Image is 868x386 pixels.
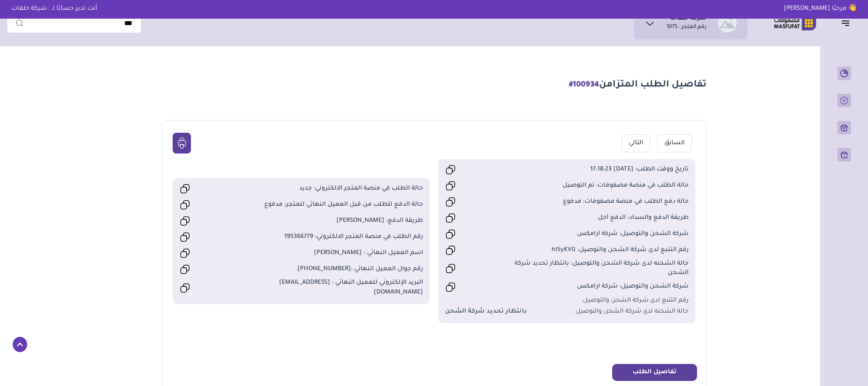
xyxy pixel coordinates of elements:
[506,259,688,278] span: حالة الشحنه لدى شركة الشحن والتوصيل: بانتظار تحديد شركة الشحن
[297,266,351,273] span: [PHONE_NUMBER]
[768,15,822,31] img: Logo
[569,78,706,92] h1: تفاصيل الطلب المتزامن
[241,184,423,193] span: حالة الطلب في منصة المتجر الالكتروني: جديد
[241,265,423,274] span: رقم جوال العميل النهائي :
[506,213,688,223] span: طريقة الدفع والسداد: الدفع آجل
[241,278,423,297] span: البريد الإلكتروني للعميل النهائي : [EMAIL_ADDRESS][DOMAIN_NAME]
[670,15,706,23] h1: شركة حلقات
[241,216,423,226] span: طريقة الدفع: [PERSON_NAME]
[778,4,863,14] p: 👋 مرحبًا [PERSON_NAME]
[445,307,527,316] strong: بانتظار تحديد شركة الشحن
[572,307,689,316] span: حالة الشحنه لدى شركة الشحن والتوصيل :
[622,134,650,152] a: التالي
[657,134,692,152] a: السابق
[506,246,688,255] span: رقم التتبع لدى شركة الشحن والتوصيل: hl5yKVG
[241,200,423,210] span: حالة الدفع للطلب من قبل العميل النهائي للمتجر: مدفوع
[506,197,688,207] span: حالة دفع الطلب في منصة مصفوفات: مدفوع
[506,282,688,291] span: شركة الشحن والتوصيل: شركة ارامكس
[241,232,423,242] span: رقم الطلب في منصة المتجر الالكتروني: 195366779
[718,14,737,33] img: شركة حلقات
[506,165,688,174] span: تاريخ ووقت الطلب: [DATE] 17:18:23
[241,249,423,258] span: اسم العميل النهائي : [PERSON_NAME]
[581,296,689,305] span: رقم التتبع لدى شركة الشحن والتوصيل:
[506,229,688,239] span: شركة الشحن والتوصيل: شركة ارامكس
[569,81,599,90] span: #100934
[612,364,697,381] button: تفاصيل الطلب
[506,181,688,190] span: حالة الطلب في منصة مصفوفات: تم التوصيل
[5,4,104,14] p: أنت تدير حسابًا لـ : شركة حلقات
[666,23,706,32] p: رقم المتجر : 1075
